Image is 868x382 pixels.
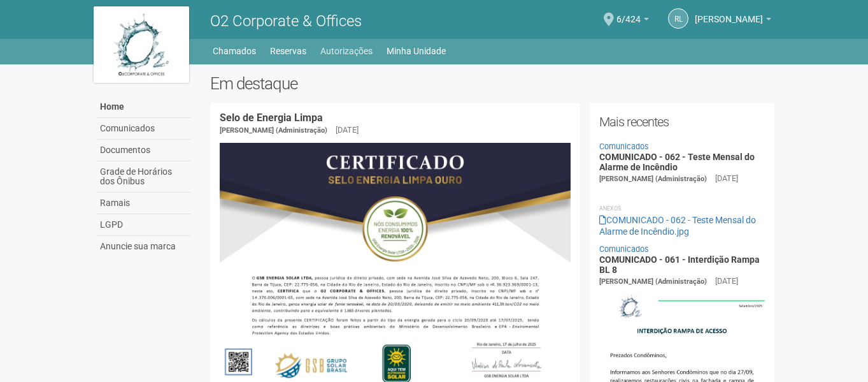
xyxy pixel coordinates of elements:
a: Grade de Horários dos Ônibus [97,161,191,193]
a: Ramais [97,193,191,214]
a: Comunicados [599,142,649,151]
a: Selo de Energia Limpa [220,112,323,124]
a: COMUNICADO - 062 - Teste Mensal do Alarme de Incêndio [599,152,755,172]
a: Anuncie sua marca [97,236,191,257]
a: LGPD [97,214,191,236]
a: RL [668,8,688,29]
div: [DATE] [715,173,738,184]
a: Reservas [270,42,306,60]
h2: Mais recentes [599,112,765,131]
a: Chamados [213,42,256,60]
a: Autorizações [320,42,373,60]
a: Comunicados [97,118,191,140]
span: [PERSON_NAME] (Administração) [599,277,707,286]
a: Home [97,96,191,118]
span: O2 Corporate & Offices [210,12,362,30]
span: [PERSON_NAME] (Administração) [599,175,707,183]
span: 6/424 [616,2,641,24]
h2: Em destaque [210,74,775,93]
a: Documentos [97,140,191,161]
a: Minha Unidade [387,42,446,60]
a: [PERSON_NAME] [695,16,771,26]
li: Anexos [599,203,765,214]
a: Comunicados [599,244,649,254]
div: [DATE] [715,275,738,287]
a: 6/424 [616,16,649,26]
span: Robson Luiz Ferraro Motta [695,2,763,24]
a: COMUNICADO - 061 - Interdição Rampa BL 8 [599,254,760,274]
div: [DATE] [336,124,359,136]
img: logo.jpg [94,6,189,83]
a: COMUNICADO - 062 - Teste Mensal do Alarme de Incêndio.jpg [599,215,756,237]
span: [PERSON_NAME] (Administração) [220,126,327,135]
